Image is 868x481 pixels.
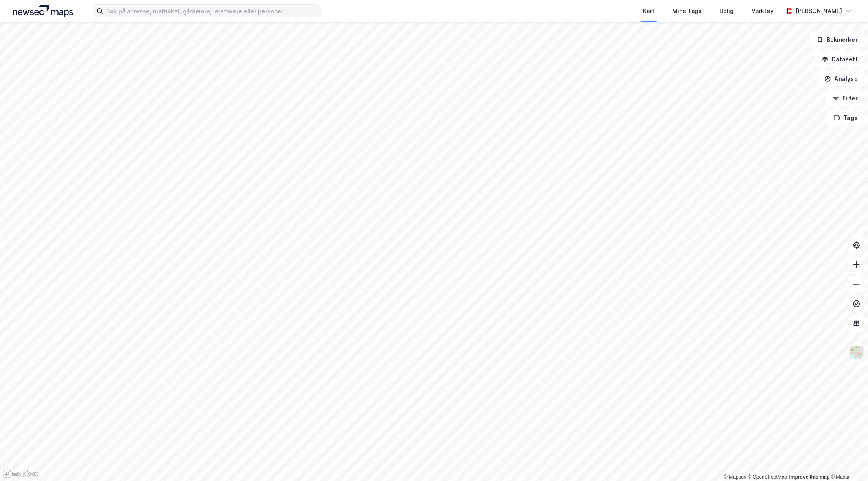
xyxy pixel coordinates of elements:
[643,6,654,16] div: Kart
[672,6,702,16] div: Mine Tags
[719,6,734,16] div: Bolig
[2,469,38,479] a: Mapbox homepage
[818,71,865,87] button: Analyse
[752,6,774,16] div: Verktøy
[13,5,73,17] img: logo.a4113a55bc3d86da70a041830d287a7e.svg
[724,474,746,480] a: Mapbox
[827,110,865,126] button: Tags
[849,345,864,360] img: Z
[103,5,320,17] input: Søk på adresse, matrikkel, gårdeiere, leietakere eller personer
[815,51,865,67] button: Datasett
[789,474,830,480] a: Improve this map
[826,90,865,107] button: Filter
[796,6,842,16] div: [PERSON_NAME]
[810,32,865,48] button: Bokmerker
[827,442,868,481] div: Kontrollprogram for chat
[748,474,787,480] a: OpenStreetMap
[827,442,868,481] iframe: Chat Widget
